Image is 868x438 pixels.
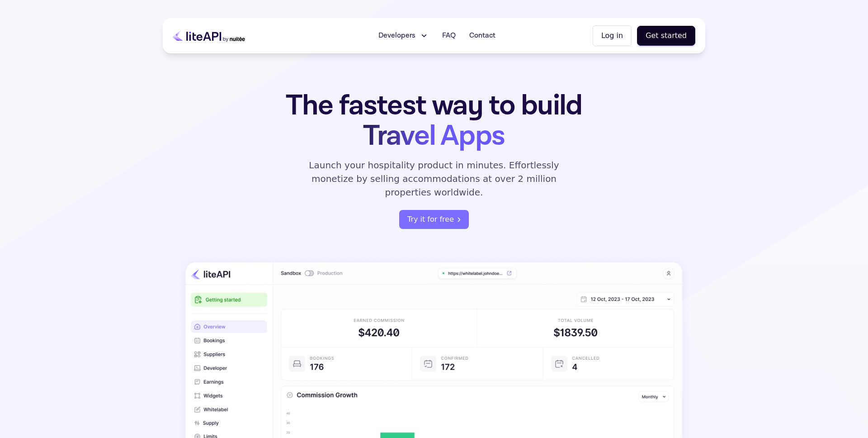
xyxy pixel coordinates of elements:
[298,158,570,199] p: Launch your hospitality product in minutes. Effortlessly monetize by selling accommodations at ov...
[373,27,434,45] button: Developers
[363,117,505,155] span: Travel Apps
[442,30,456,41] span: FAQ
[378,30,415,41] span: Developers
[399,210,469,229] button: Try it for free
[593,25,632,46] button: Log in
[257,90,611,151] h1: The fastest way to build
[437,27,461,45] a: FAQ
[637,26,695,46] button: Get started
[469,30,495,41] span: Contact
[399,210,469,229] a: register
[464,27,501,45] a: Contact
